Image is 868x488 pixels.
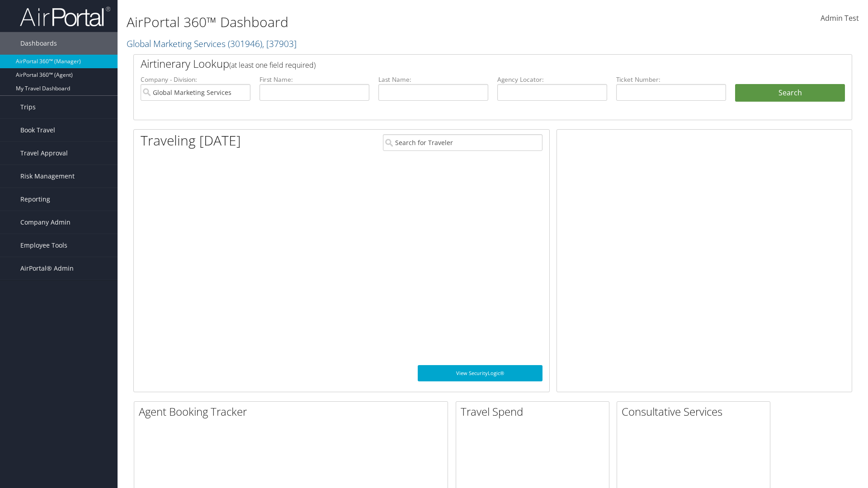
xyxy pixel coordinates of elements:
[616,75,726,84] label: Ticket Number:
[127,13,615,32] h1: AirPortal 360™ Dashboard
[259,75,369,84] label: First Name:
[622,404,770,419] h2: Consultative Services
[497,75,607,84] label: Agency Locator:
[141,56,785,71] h2: Airtinerary Lookup
[262,38,297,50] span: , [ 37903 ]
[20,211,71,234] span: Company Admin
[461,404,609,419] h2: Travel Spend
[821,13,859,23] span: Admin Test
[20,32,57,55] span: Dashboards
[141,131,241,150] h1: Traveling [DATE]
[418,365,542,381] a: View SecurityLogic®
[139,404,448,419] h2: Agent Booking Tracker
[821,5,859,33] a: Admin Test
[141,75,250,84] label: Company - Division:
[229,60,316,70] span: (at least one field required)
[20,188,50,211] span: Reporting
[735,84,845,102] button: Search
[20,234,67,257] span: Employee Tools
[20,257,74,280] span: AirPortal® Admin
[20,119,55,141] span: Book Travel
[20,6,110,27] img: airportal-logo.png
[127,38,297,50] a: Global Marketing Services
[378,75,488,84] label: Last Name:
[20,165,75,188] span: Risk Management
[383,134,542,151] input: Search for Traveler
[20,142,68,164] span: Travel Approval
[20,96,36,118] span: Trips
[228,38,262,50] span: ( 301946 )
